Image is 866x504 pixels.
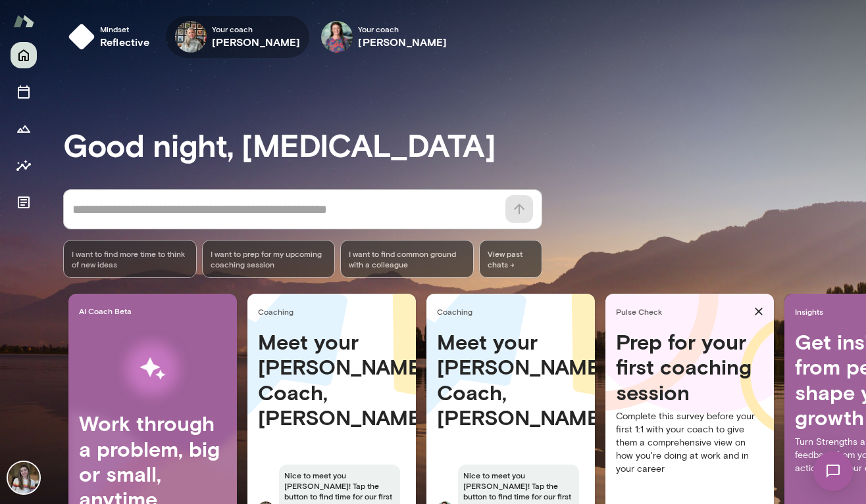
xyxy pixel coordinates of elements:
img: Christina Knoll [321,21,353,53]
button: Growth Plan [11,116,37,142]
button: Home [11,42,37,68]
h4: Meet your [PERSON_NAME] Coach, [PERSON_NAME] [437,329,584,430]
span: Your coach [212,24,301,34]
h3: Good night, [MEDICAL_DATA] [63,126,866,163]
p: Complete this survey before your first 1:1 with your coach to give them a comprehensive view on h... [616,410,763,476]
img: Tricia Maggio [175,21,207,53]
h6: [PERSON_NAME] [358,34,447,50]
span: Coaching [437,306,590,317]
span: Your coach [358,24,447,34]
div: Tricia MaggioYour coach[PERSON_NAME] [166,16,310,58]
span: Coaching [258,306,411,317]
h6: reflective [100,34,150,50]
img: AI Workflows [94,327,211,411]
span: Mindset [100,24,150,34]
button: Insights [11,152,37,179]
button: Mindsetreflective [63,16,161,58]
span: I want to prep for my upcoming coaching session [211,248,327,269]
button: Documents [11,189,37,216]
img: Alli Pope [8,462,39,493]
span: Pulse Check [616,306,749,317]
h4: Prep for your first coaching session [616,329,763,405]
span: View past chats -> [479,240,542,278]
h6: [PERSON_NAME] [212,34,301,50]
div: I want to find common ground with a colleague [340,240,474,278]
span: I want to find common ground with a colleague [349,248,465,269]
button: Sessions [11,79,37,105]
img: Mento [13,9,34,34]
img: mindset [68,24,95,50]
span: I want to find more time to think of new ideas [72,248,188,269]
div: Christina KnollYour coach[PERSON_NAME] [312,16,456,58]
div: I want to find more time to think of new ideas [63,240,197,278]
div: I want to prep for my upcoming coaching session [202,240,336,278]
h4: Meet your [PERSON_NAME] Coach, [PERSON_NAME] [258,329,405,430]
span: AI Coach Beta [79,306,232,316]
